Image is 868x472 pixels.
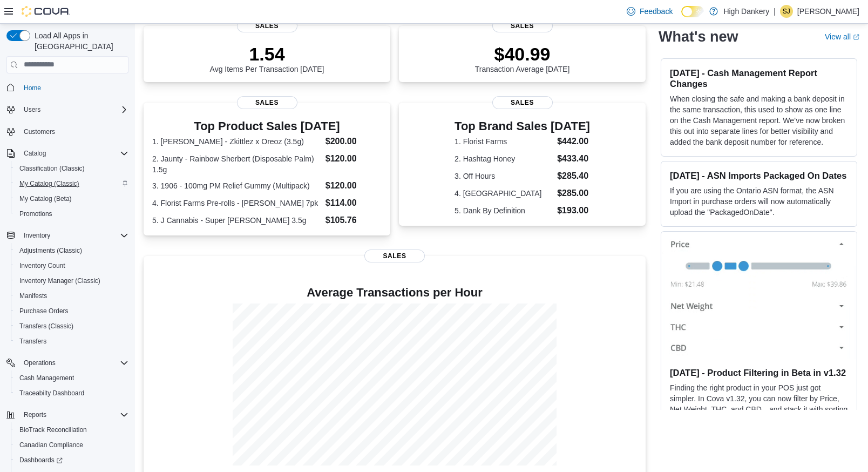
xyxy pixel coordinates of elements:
[557,170,590,183] dd: $285.40
[2,228,133,243] button: Inventory
[15,439,128,451] span: Canadian Compliance
[475,43,570,73] div: Transaction Average [DATE]
[492,19,553,32] span: Sales
[19,229,55,242] button: Inventory
[152,136,321,147] dt: 1. [PERSON_NAME] - Zkittlez x Oreoz (3.5g)
[19,261,65,270] span: Inventory Count
[152,286,637,299] h4: Average Transactions per Hour
[15,244,128,257] span: Adjustments (Classic)
[24,359,56,367] span: Operations
[11,386,133,401] button: Traceabilty Dashboard
[152,198,321,208] dt: 4. Florist Farms Pre-rolls - [PERSON_NAME] 7pk
[15,320,128,333] span: Transfers (Classic)
[15,454,67,467] a: Dashboards
[15,192,76,205] a: My Catalog (Beta)
[15,454,128,467] span: Dashboards
[15,192,128,205] span: My Catalog (Beta)
[15,207,57,220] a: Promotions
[670,170,848,181] h3: [DATE] - ASN Imports Packaged On Dates
[325,197,382,210] dd: $114.00
[19,408,128,421] span: Reports
[15,439,87,451] a: Canadian Compliance
[723,5,769,18] p: High Dankery
[15,274,105,287] a: Inventory Manager (Classic)
[19,103,45,116] button: Users
[15,162,128,175] span: Classification (Classic)
[152,180,321,191] dt: 3. 1906 - 100mg PM Relief Gummy (Multipack)
[15,320,78,333] a: Transfers (Classic)
[2,407,133,422] button: Reports
[2,102,133,117] button: Users
[2,124,133,139] button: Customers
[780,5,793,18] div: Starland Joseph
[670,382,848,458] p: Finding the right product in your POS just got simpler. In Cova v1.32, you can now filter by Pric...
[19,307,69,315] span: Purchase Orders
[11,176,133,191] button: My Catalog (Classic)
[237,96,297,109] span: Sales
[11,304,133,319] button: Purchase Orders
[622,1,677,22] a: Feedback
[210,43,324,65] p: 1.54
[19,322,73,331] span: Transfers (Classic)
[455,136,553,147] dt: 1. Florist Farms
[15,259,128,272] span: Inventory Count
[15,372,128,385] span: Cash Management
[19,179,79,188] span: My Catalog (Classic)
[557,204,590,217] dd: $193.00
[19,147,50,160] button: Catalog
[15,372,78,385] a: Cash Management
[24,410,46,419] span: Reports
[15,335,128,348] span: Transfers
[455,188,553,199] dt: 4. [GEOGRAPHIC_DATA]
[15,289,51,302] a: Manifests
[19,277,100,285] span: Inventory Manager (Classic)
[24,149,46,158] span: Catalog
[455,153,553,164] dt: 2. Hashtag Honey
[11,319,133,334] button: Transfers (Classic)
[11,437,133,453] button: Canadian Compliance
[15,162,89,175] a: Classification (Classic)
[364,250,425,262] span: Sales
[152,120,382,133] h3: Top Product Sales [DATE]
[19,426,87,434] span: BioTrack Reconciliation
[19,194,72,203] span: My Catalog (Beta)
[11,161,133,176] button: Classification (Classic)
[19,356,60,369] button: Operations
[11,243,133,258] button: Adjustments (Classic)
[670,185,848,218] p: If you are using the Ontario ASN format, the ASN Import in purchase orders will now automatically...
[783,5,790,18] span: SJ
[15,387,89,400] a: Traceabilty Dashboard
[30,30,128,52] span: Load All Apps in [GEOGRAPHIC_DATA]
[325,152,382,165] dd: $120.00
[11,288,133,304] button: Manifests
[15,244,86,257] a: Adjustments (Classic)
[11,206,133,221] button: Promotions
[11,191,133,206] button: My Catalog (Beta)
[15,423,91,436] a: BioTrack Reconciliation
[11,422,133,437] button: BioTrack Reconciliation
[11,258,133,273] button: Inventory Count
[210,43,324,73] div: Avg Items Per Transaction [DATE]
[325,214,382,227] dd: $105.76
[19,456,63,464] span: Dashboards
[325,135,382,148] dd: $200.00
[237,19,297,32] span: Sales
[670,68,848,89] h3: [DATE] - Cash Management Report Changes
[681,6,704,17] input: Dark Mode
[455,120,590,133] h3: Top Brand Sales [DATE]
[19,164,85,173] span: Classification (Classic)
[325,179,382,192] dd: $120.00
[475,43,570,65] p: $40.99
[681,17,682,18] span: Dark Mode
[797,5,859,18] p: [PERSON_NAME]
[670,367,848,378] h3: [DATE] - Product Filtering in Beta in v1.32
[15,177,84,190] a: My Catalog (Classic)
[22,6,70,17] img: Cova
[24,231,50,240] span: Inventory
[24,84,41,92] span: Home
[24,105,40,114] span: Users
[557,152,590,165] dd: $433.40
[15,207,128,220] span: Promotions
[15,305,73,318] a: Purchase Orders
[19,337,46,346] span: Transfers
